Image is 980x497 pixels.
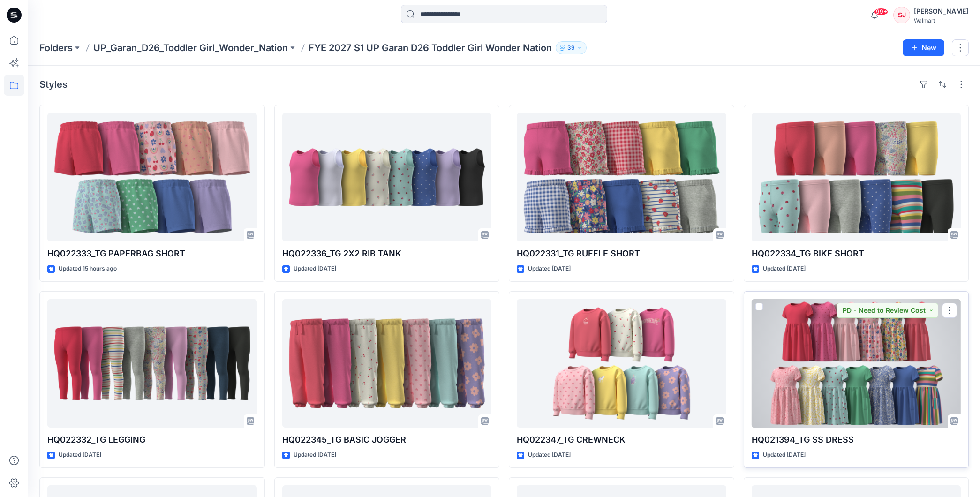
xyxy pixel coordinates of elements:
[763,264,806,274] p: Updated [DATE]
[914,17,968,24] div: Walmart
[47,247,257,260] p: HQ022333_TG PAPERBAG SHORT
[763,450,806,460] p: Updated [DATE]
[93,41,288,54] a: UP_Garan_D26_Toddler Girl_Wonder_Nation
[874,8,888,15] span: 99+
[294,264,336,274] p: Updated [DATE]
[567,43,575,53] p: 39
[309,41,552,54] p: FYE 2027 S1 UP Garan D26 Toddler Girl Wonder Nation
[528,450,571,460] p: Updated [DATE]
[752,299,961,428] a: HQ021394_TG SS DRESS
[914,6,968,17] div: [PERSON_NAME]
[282,433,492,446] p: HQ022345_TG BASIC JOGGER
[903,39,944,56] button: New
[59,450,101,460] p: Updated [DATE]
[47,433,257,446] p: HQ022332_TG LEGGING
[282,247,492,260] p: HQ022336_TG 2X2 RIB TANK
[752,433,961,446] p: HQ021394_TG SS DRESS
[528,264,571,274] p: Updated [DATE]
[47,299,257,428] a: HQ022332_TG LEGGING
[752,247,961,260] p: HQ022334_TG BIKE SHORT
[282,299,492,428] a: HQ022345_TG BASIC JOGGER
[517,247,726,260] p: HQ022331_TG RUFFLE SHORT
[282,113,492,241] a: HQ022336_TG 2X2 RIB TANK
[517,433,726,446] p: HQ022347_TG CREWNECK
[556,41,587,54] button: 39
[59,264,117,274] p: Updated 15 hours ago
[517,299,726,428] a: HQ022347_TG CREWNECK
[39,79,68,90] h4: Styles
[47,113,257,241] a: HQ022333_TG PAPERBAG SHORT
[517,113,726,241] a: HQ022331_TG RUFFLE SHORT
[294,450,336,460] p: Updated [DATE]
[752,113,961,241] a: HQ022334_TG BIKE SHORT
[39,41,73,54] a: Folders
[893,7,910,23] div: SJ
